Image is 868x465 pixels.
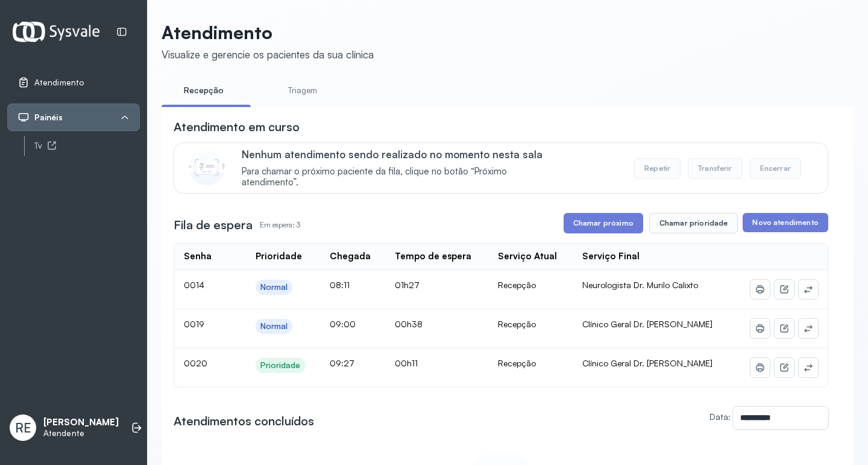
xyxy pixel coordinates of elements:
[564,213,643,233] button: Chamar próximo
[395,358,418,368] span: 00h11
[256,251,302,262] div: Prioridade
[34,138,140,153] a: Tv
[709,411,731,422] label: Data:
[498,319,563,330] div: Recepção
[17,76,130,88] a: Atendimento
[34,112,63,123] span: Painéis
[43,417,119,428] p: [PERSON_NAME]
[260,321,288,331] div: Normal
[395,319,423,329] span: 00h38
[330,358,354,368] span: 09:27
[743,213,828,232] button: Novo atendimento
[260,217,300,233] p: Em espera: 3
[174,119,300,135] h3: Atendimento em curso
[498,358,563,369] div: Recepção
[498,251,557,262] div: Serviço Atual
[162,22,374,43] p: Atendimento
[184,280,204,290] span: 0014
[649,213,738,233] button: Chamar prioridade
[750,158,801,179] button: Encerrar
[184,358,207,368] span: 0020
[34,141,140,151] div: Tv
[189,149,225,185] img: Imagem de CalloutCard
[582,319,712,329] span: Clínico Geral Dr. [PERSON_NAME]
[330,280,350,290] span: 08:11
[242,148,561,161] p: Nenhum atendimento sendo realizado no momento nesta sala
[184,319,204,329] span: 0019
[34,78,84,88] span: Atendimento
[184,251,212,262] div: Senha
[330,319,356,329] span: 09:00
[634,158,681,179] button: Repetir
[162,48,374,61] div: Visualize e gerencie os pacientes da sua clínica
[174,413,314,430] h3: Atendimentos concluídos
[330,251,371,262] div: Chegada
[174,217,253,233] h3: Fila de espera
[582,358,712,368] span: Clínico Geral Dr. [PERSON_NAME]
[582,251,640,262] div: Serviço Final
[582,280,698,290] span: Neurologista Dr. Murilo Calixto
[688,158,743,179] button: Transferir
[43,428,119,439] p: Atendente
[260,282,288,292] div: Normal
[260,81,345,100] a: Triagem
[242,166,561,189] span: Para chamar o próximo paciente da fila, clique no botão “Próximo atendimento”.
[13,22,99,42] img: Logotipo do estabelecimento
[260,360,301,371] div: Prioridade
[162,81,246,100] a: Recepção
[498,280,563,291] div: Recepção
[395,280,420,290] span: 01h27
[395,251,471,262] div: Tempo de espera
